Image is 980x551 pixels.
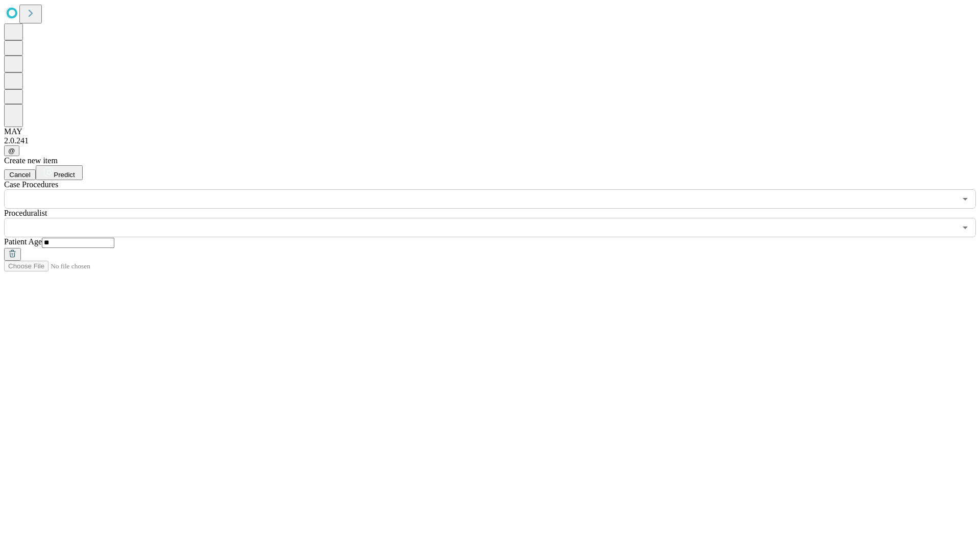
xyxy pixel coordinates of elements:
span: Scheduled Procedure [4,180,58,189]
span: Patient Age [4,237,42,246]
button: @ [4,145,19,156]
span: Cancel [9,171,31,179]
span: Predict [54,171,75,179]
button: Open [958,192,972,206]
div: MAY [4,127,976,136]
span: Proceduralist [4,209,47,217]
button: Open [958,220,972,235]
button: Cancel [4,169,36,180]
span: @ [8,147,15,155]
div: 2.0.241 [4,136,976,145]
button: Predict [36,165,83,180]
span: Create new item [4,156,58,165]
